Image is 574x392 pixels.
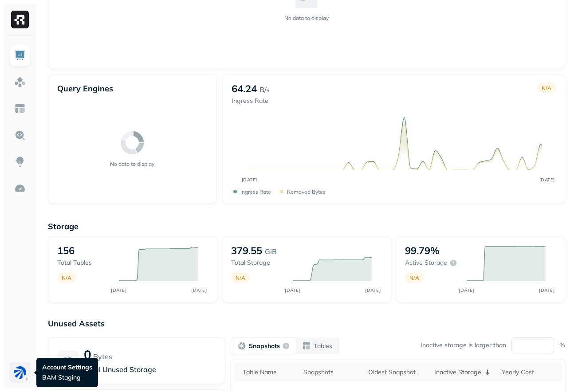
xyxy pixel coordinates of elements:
p: No data to display [110,161,154,167]
img: Optimization [14,183,26,194]
tspan: [DATE] [539,287,555,293]
p: 0 [84,347,91,362]
img: Dashboard [14,50,26,61]
p: Snapshots [249,342,280,350]
p: Inactive Storage [434,368,481,376]
div: Oldest Snapshot [368,368,425,376]
p: Ingress Rate [232,97,270,105]
p: N/A [409,274,419,281]
p: 99.79% [405,244,440,257]
p: 64.24 [232,82,257,95]
p: BAM Staging [42,373,92,382]
p: Tables [314,342,332,350]
tspan: [DATE] [111,287,127,293]
p: Inactive storage is larger than [421,341,506,349]
p: Ingress Rate [240,188,271,195]
tspan: [DATE] [241,177,257,183]
p: B/s [259,84,270,95]
tspan: [DATE] [366,287,381,293]
tspan: [DATE] [539,177,554,183]
tspan: [DATE] [192,287,207,293]
img: BAM Staging [14,366,26,379]
img: Ryft [11,11,29,28]
p: No data to display [284,15,329,21]
p: 156 [57,244,75,257]
p: Unused Assets [48,318,565,329]
p: Account Settings [42,363,92,372]
img: Query Explorer [14,129,26,141]
p: Total storage [231,259,284,267]
p: GiB [265,246,277,257]
p: % [559,341,565,349]
p: Removed bytes [287,188,326,195]
p: Total tables [57,259,110,267]
div: Snapshots [303,368,359,376]
p: Query Engines [57,83,208,94]
div: Table Name [243,368,295,376]
p: Active storage [405,259,447,267]
p: N/A [542,85,551,91]
p: 379.55 [231,244,262,257]
p: N/A [62,274,71,281]
img: Assets [14,76,26,88]
div: Yearly Cost [502,368,558,376]
img: Insights [14,156,26,168]
tspan: [DATE] [459,287,475,293]
p: Storage [48,221,565,231]
img: Asset Explorer [14,103,26,114]
p: Total Unused Storage [84,364,216,375]
p: N/A [236,274,245,281]
tspan: [DATE] [285,287,301,293]
p: Bytes [93,351,112,362]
